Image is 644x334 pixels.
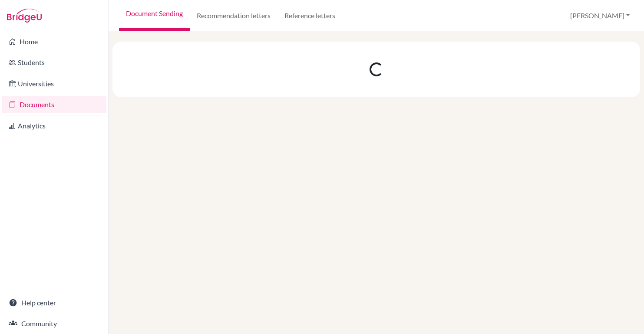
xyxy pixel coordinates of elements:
button: [PERSON_NAME] [566,7,634,24]
a: Help center [2,294,106,311]
a: Analytics [2,117,106,134]
a: Community [2,315,106,332]
a: Students [2,54,106,71]
a: Universities [2,75,106,92]
a: Home [2,33,106,50]
img: Bridge-U [7,9,42,23]
a: Documents [2,96,106,113]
